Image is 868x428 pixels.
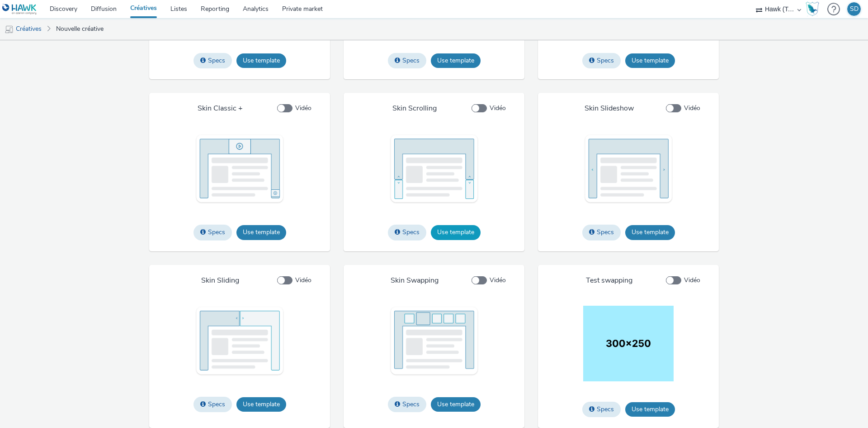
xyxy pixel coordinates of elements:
[193,225,232,240] button: Specs
[295,104,311,113] span: Vidéo
[585,104,634,114] h4: Skin Slideshow
[684,276,700,285] span: Vidéo
[582,53,621,68] button: Specs
[52,18,108,40] a: Nouvelle créative
[388,397,426,412] button: Specs
[194,306,285,376] img: thumbnail of rich media template
[431,397,481,412] button: Use template
[236,397,286,412] button: Use template
[389,134,479,204] img: thumbnail of rich media template
[490,276,506,285] span: Vidéo
[2,4,37,15] img: undefined Logo
[684,104,700,113] span: Vidéo
[625,225,675,240] button: Use template
[389,306,479,376] img: thumbnail of rich media template
[583,134,674,204] img: thumbnail of rich media template
[236,225,286,240] button: Use template
[194,134,285,204] img: thumbnail of rich media template
[806,2,819,16] img: Hawk Academy
[431,53,481,68] button: Use template
[583,306,674,381] img: thumbnail of rich media template
[392,104,437,114] h4: Skin Scrolling
[391,276,439,286] h4: Skin Swapping
[806,2,823,16] a: Hawk Academy
[431,225,481,240] button: Use template
[201,276,239,286] h4: Skin Sliding
[582,402,621,417] button: Specs
[388,225,426,240] button: Specs
[193,397,232,412] button: Specs
[193,53,232,68] button: Specs
[5,25,14,34] img: mobile
[625,402,675,417] button: Use template
[850,2,859,16] div: SD
[586,276,632,286] h4: Test swapping
[582,225,621,240] button: Specs
[236,53,286,68] button: Use template
[295,276,311,285] span: Vidéo
[198,104,243,114] h4: Skin Classic +
[625,53,675,68] button: Use template
[388,53,426,68] button: Specs
[490,104,506,113] span: Vidéo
